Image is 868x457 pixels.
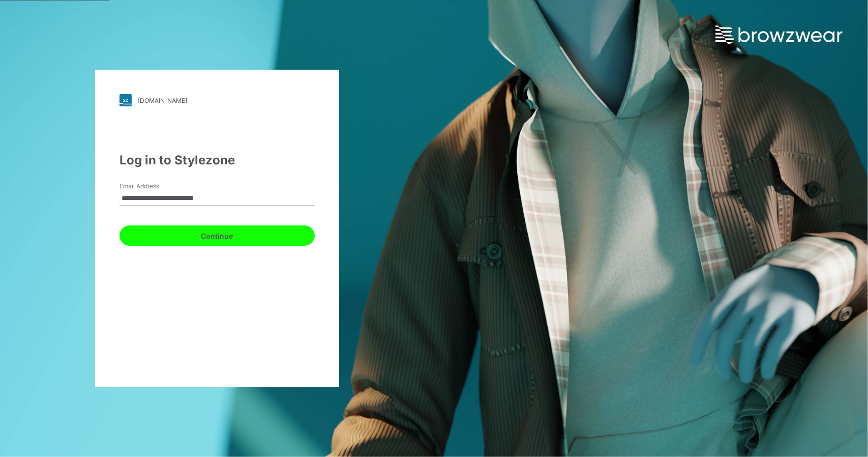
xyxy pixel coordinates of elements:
[119,151,315,169] div: Log in to Stylezone
[119,182,191,191] label: Email Address
[138,97,187,104] div: [DOMAIN_NAME]
[119,94,315,106] a: [DOMAIN_NAME]
[119,225,315,246] button: Continue
[119,94,132,106] img: stylezone-logo.562084cfcfab977791bfbf7441f1a819.svg
[715,25,843,44] img: browzwear-logo.e42bd6dac1945053ebaf764b6aa21510.svg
